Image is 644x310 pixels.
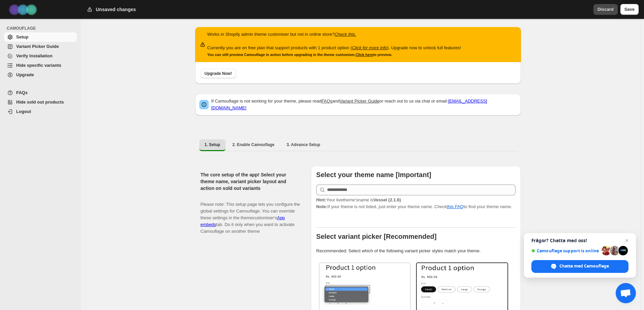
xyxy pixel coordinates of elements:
a: Click for more info [352,45,387,50]
span: 3. Advance Setup [287,142,320,147]
a: Setup [4,32,77,42]
a: Verify Installation [4,51,77,61]
p: Works in Shopify admin theme customiser but not in online store? [207,31,461,38]
a: this FAQ [447,204,464,209]
span: Stäng chatt [623,236,631,245]
span: Save [624,6,635,13]
strong: Vessel (2.1.6) [373,197,401,202]
a: FAQs [4,88,77,97]
span: Hide sold out products [16,100,64,105]
span: Your live theme's name is [316,197,401,202]
span: CAMOUFLAGE [7,26,78,31]
span: 1. Setup [205,142,221,147]
span: Upgrade [16,72,34,77]
p: Please note: This setup page lets you configure the global settings for Camouflage. You can overr... [201,194,300,235]
button: Save [620,4,639,15]
span: Discard [597,6,614,13]
a: Check this. [334,32,356,37]
h2: Unsaved changes [96,6,136,13]
p: If your theme is not listed, just enter your theme name. Check to find your theme name. [316,197,516,210]
p: Recommended: Select which of the following variant picker styles match your theme. [316,248,516,254]
span: Logout [16,109,31,114]
div: Chatta med Camouflage [531,260,628,273]
a: FAQs [321,98,332,104]
a: Variant Picker Guide [340,98,379,104]
span: FAQs [16,90,28,95]
a: Hide specific variants [4,61,77,70]
small: You can still preview Camouflage in action before upgrading in the theme customizer. to preview. [207,53,392,57]
p: If Camouflage is not working for your theme, please read and or reach out to us via chat or email: [211,98,517,111]
a: Click here [356,53,373,57]
p: Currently you are on free plan that support products with 1 product option ( ). Upgrade now to un... [207,45,461,51]
span: Upgrade Now! [205,71,232,76]
b: Select variant picker [Recommended] [316,233,437,240]
strong: Hint: [316,197,326,202]
a: Upgrade [4,70,77,80]
span: Hide specific variants [16,63,61,68]
div: Öppna chatt [616,283,636,303]
button: Upgrade Now! [201,69,236,78]
span: Camouflage support is online [531,248,599,253]
span: Frågor? Chatta med oss! [531,238,628,243]
span: Verify Installation [16,53,53,58]
a: Hide sold out products [4,97,77,107]
strong: Note: [316,204,327,209]
b: Select your theme name [Important] [316,171,431,178]
span: Variant Picker Guide [16,44,59,49]
a: Variant Picker Guide [4,42,77,51]
span: Setup [16,34,28,39]
span: 2. Enable Camouflage [232,142,274,147]
h2: The core setup of the app! Select your theme name, variant picker layout and action on sold out v... [201,171,300,192]
button: Discard [593,4,618,15]
a: Logout [4,107,77,116]
span: Chatta med Camouflage [559,263,609,269]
